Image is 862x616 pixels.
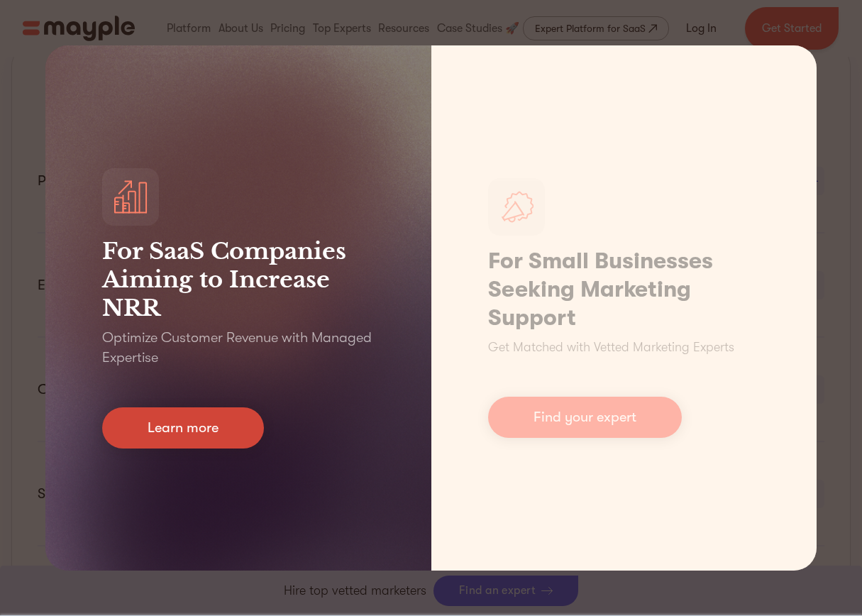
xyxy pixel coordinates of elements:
[102,237,375,322] h3: For SaaS Companies Aiming to Increase NRR
[488,338,734,357] p: Get Matched with Vetted Marketing Experts
[488,247,761,332] h1: For Small Businesses Seeking Marketing Support
[488,397,682,438] a: Find your expert
[102,407,264,449] a: Learn more
[102,328,375,368] p: Optimize Customer Revenue with Managed Expertise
